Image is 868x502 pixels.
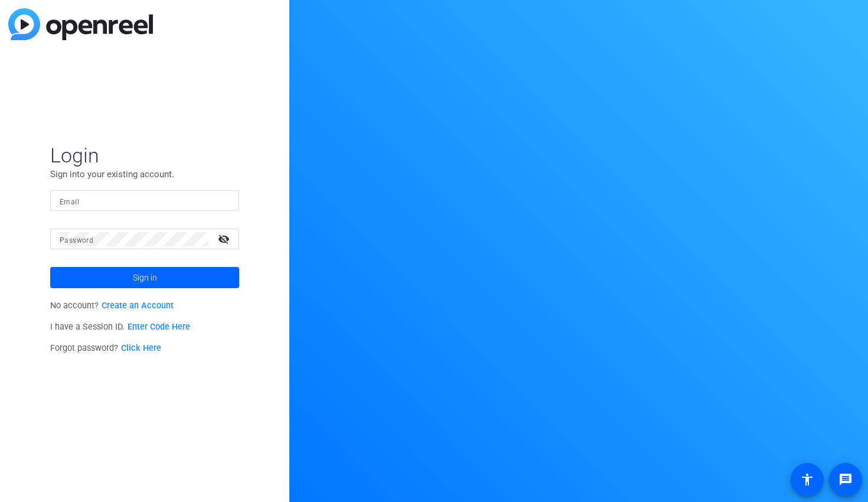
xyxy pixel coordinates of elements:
mat-label: Email [60,198,79,206]
button: Sign in [50,267,239,288]
span: No account? [50,301,174,311]
span: Sign in [133,263,157,292]
span: Forgot password? [50,343,161,353]
mat-label: Password [60,236,93,245]
mat-icon: visibility_off [211,230,239,247]
input: Enter Email Address [60,194,230,208]
span: Login [50,143,239,168]
mat-icon: accessibility [800,472,814,487]
img: blue-gradient.svg [8,8,153,40]
mat-icon: message [838,472,853,487]
a: Enter Code Here [128,322,190,332]
a: Create an Account [102,301,174,311]
span: I have a Session ID. [50,322,190,332]
p: Sign into your existing account. [50,168,239,181]
a: Click Here [121,343,161,353]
